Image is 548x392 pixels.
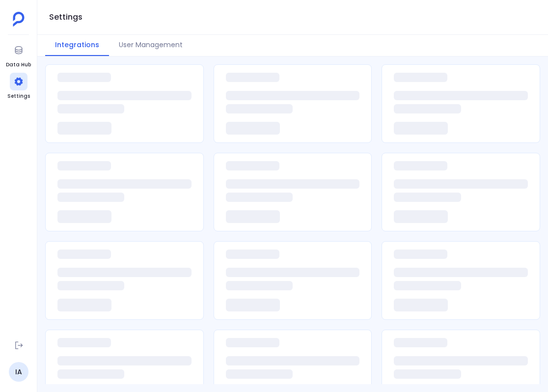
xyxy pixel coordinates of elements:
img: petavue logo [13,12,25,27]
h1: Settings [49,10,82,24]
span: Data Hub [6,61,31,69]
a: IA [9,362,28,382]
a: Settings [7,73,30,100]
button: Integrations [45,35,109,56]
span: Settings [7,92,30,100]
button: User Management [109,35,192,56]
a: Data Hub [6,41,31,69]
